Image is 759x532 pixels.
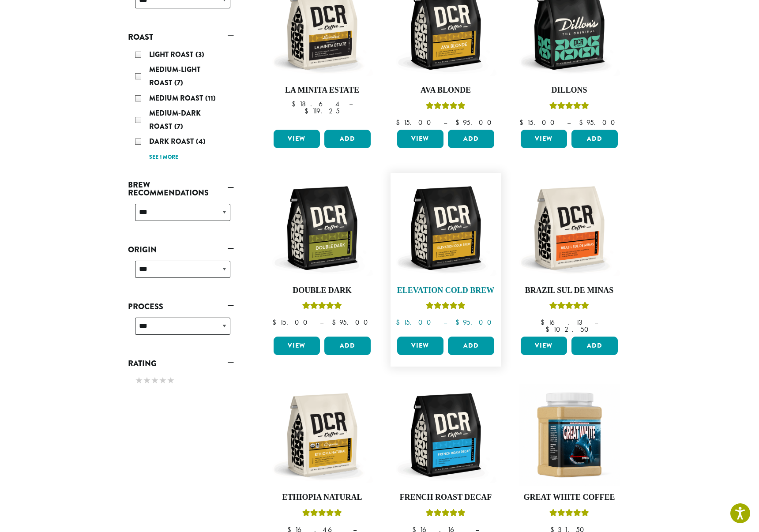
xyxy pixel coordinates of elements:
[571,130,618,148] button: Add
[272,318,312,327] bdi: 15.00
[149,108,201,131] span: Medium-Dark Roast
[128,356,234,371] a: Rating
[149,93,205,103] span: Medium Roast
[395,177,496,279] img: DCR-12oz-Elevation-Cold-Brew-Stock-scaled.png
[149,153,178,162] a: See 1 more
[579,118,619,127] bdi: 95.00
[151,374,159,387] span: ★
[271,384,373,486] img: DCR-12oz-FTO-Ethiopia-Natural-Stock-scaled.png
[579,118,586,127] span: $
[426,300,466,314] div: Rated 5.00 out of 5
[519,177,620,333] a: Brazil Sul De MinasRated 5.00 out of 5
[272,318,280,327] span: $
[455,318,496,327] bdi: 95.00
[521,130,567,148] a: View
[128,299,234,314] a: Process
[205,93,216,103] span: (11)
[271,86,373,95] h4: La Minita Estate
[594,318,598,327] span: –
[174,78,183,88] span: (7)
[519,493,620,502] h4: Great White Coffee
[541,318,548,327] span: $
[274,130,320,148] a: View
[519,118,527,127] span: $
[174,121,183,131] span: (7)
[395,177,496,333] a: Elevation Cold BrewRated 5.00 out of 5
[196,136,206,146] span: (4)
[549,300,589,314] div: Rated 5.00 out of 5
[455,318,463,327] span: $
[159,374,167,387] span: ★
[271,177,373,333] a: Double DarkRated 4.50 out of 5
[149,136,196,146] span: Dark Roast
[443,318,447,327] span: –
[128,45,234,167] div: Roast
[271,286,373,296] h4: Double Dark
[395,86,496,95] h4: Ava Blonde
[274,337,320,355] a: View
[519,384,620,486] img: Great_White_Ground_Espresso_2.png
[302,508,342,521] div: Rated 5.00 out of 5
[396,118,435,127] bdi: 15.00
[128,242,234,257] a: Origin
[128,257,234,288] div: Origin
[302,300,342,314] div: Rated 4.50 out of 5
[397,130,443,148] a: View
[292,99,341,109] bdi: 18.64
[571,337,618,355] button: Add
[521,337,567,355] a: View
[545,325,593,334] bdi: 102.50
[396,318,435,327] bdi: 15.00
[292,99,299,109] span: $
[396,318,403,327] span: $
[332,318,339,327] span: $
[396,118,403,127] span: $
[271,493,373,502] h4: Ethiopia Natural
[448,337,494,355] button: Add
[128,314,234,345] div: Process
[549,508,589,521] div: Rated 5.00 out of 5
[149,64,200,88] span: Medium-Light Roast
[426,101,466,114] div: Rated 5.00 out of 5
[332,318,372,327] bdi: 95.00
[448,130,494,148] button: Add
[128,177,234,200] a: Brew Recommendations
[143,374,151,387] span: ★
[519,118,559,127] bdi: 15.00
[320,318,323,327] span: –
[128,371,234,391] div: Rating
[135,374,143,387] span: ★
[395,286,496,296] h4: Elevation Cold Brew
[271,177,373,279] img: DCR-12oz-Double-Dark-Stock-scaled.png
[324,130,371,148] button: Add
[397,337,443,355] a: View
[128,30,234,45] a: Roast
[128,200,234,232] div: Brew Recommendations
[167,374,175,387] span: ★
[426,508,466,521] div: Rated 5.00 out of 5
[349,99,353,109] span: –
[549,101,589,114] div: Rated 5.00 out of 5
[545,325,553,334] span: $
[455,118,463,127] span: $
[395,493,496,502] h4: French Roast Decaf
[324,337,371,355] button: Add
[304,106,340,116] bdi: 119.25
[195,49,204,60] span: (3)
[395,384,496,486] img: DCR-12oz-French-Roast-Decaf-Stock-scaled.png
[541,318,586,327] bdi: 16.13
[567,118,571,127] span: –
[519,177,620,279] img: DCR-12oz-Brazil-Sul-De-Minas-Stock-scaled.png
[519,86,620,95] h4: Dillons
[443,118,447,127] span: –
[149,49,195,60] span: Light Roast
[304,106,312,116] span: $
[519,286,620,296] h4: Brazil Sul De Minas
[455,118,496,127] bdi: 95.00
